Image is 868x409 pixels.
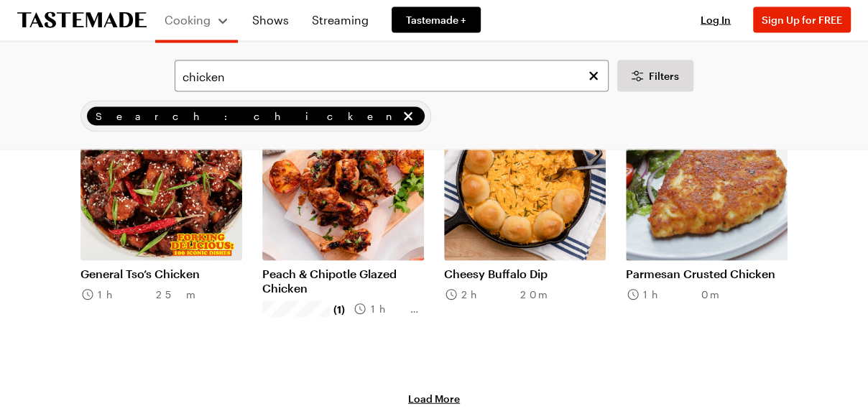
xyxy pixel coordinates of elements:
button: Load More [408,392,460,406]
button: remove Search: chicken [400,109,416,124]
span: Cooking [165,13,211,27]
a: To Tastemade Home Page [17,12,147,29]
a: Tastemade + [392,7,481,33]
button: Clear search [586,68,601,84]
button: Sign Up for FREE [753,7,851,33]
button: Cooking [164,6,229,35]
a: Cheesy Buffalo Dip [444,267,606,281]
span: Log In [701,14,731,26]
span: Search: chicken [96,109,397,124]
a: Peach & Chipotle Glazed Chicken [262,267,424,295]
span: Filters [649,69,679,83]
button: Log In [687,13,744,27]
span: Tastemade + [406,13,466,27]
a: Parmesan Crusted Chicken [626,267,788,281]
button: Desktop filters [617,60,693,92]
span: Sign Up for FREE [762,14,842,26]
a: General Tso’s Chicken [80,267,242,281]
